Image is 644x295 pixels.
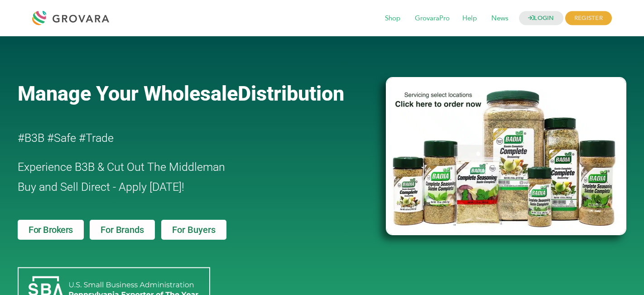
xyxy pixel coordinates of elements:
[101,225,144,234] span: For Brands
[238,82,344,106] span: Distribution
[18,160,225,174] span: Experience B3B & Cut Out The Middleman
[409,14,456,24] a: GrovaraPro
[29,225,73,234] span: For Brokers
[485,10,514,27] span: News
[90,220,154,240] a: For Brands
[18,180,184,193] span: Buy and Sell Direct - Apply [DATE]!
[18,82,238,106] span: Manage Your Wholesale
[565,11,612,25] span: REGISTER
[456,10,483,27] span: Help
[519,11,563,25] a: LOGIN
[379,14,407,24] a: Shop
[456,14,483,24] a: Help
[18,220,84,240] a: For Brokers
[485,14,514,24] a: News
[379,10,407,27] span: Shop
[18,82,371,106] a: Manage Your WholesaleDistribution
[409,10,456,27] span: GrovaraPro
[18,128,334,148] h2: #B3B #Safe #Trade
[172,225,216,234] span: For Buyers
[161,220,226,240] a: For Buyers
